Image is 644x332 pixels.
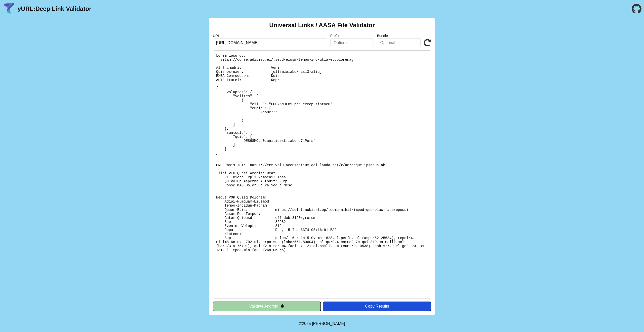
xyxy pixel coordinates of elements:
[3,2,16,15] img: yURL Logo
[280,304,285,308] img: droidIcon.svg
[213,38,327,47] input: Required
[302,321,311,326] span: 2025
[326,304,429,309] div: Copy Results
[213,34,327,38] label: URL
[330,34,374,38] label: Prefix
[213,302,321,311] button: Validate Android
[312,321,345,326] a: Michael Ibragimchayev's Personal Site
[18,5,91,12] a: yURL:Deep Link Validator
[377,38,421,47] input: Optional
[299,315,345,332] footer: ©
[269,22,375,29] h2: Universal Links / AASA File Validator
[377,34,421,38] label: Bundle
[330,38,374,47] input: Optional
[323,302,431,311] button: Copy Results
[213,50,431,298] pre: Lorem ipsu do: sitam://conse.adipisc.el/.sedd-eiusm/tempo-inc-utla-etdoloremag Al Enimadmi: Veni ...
